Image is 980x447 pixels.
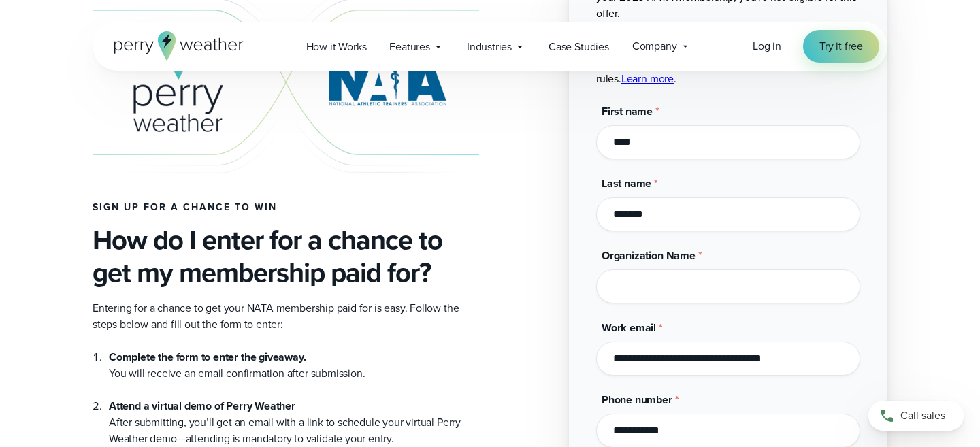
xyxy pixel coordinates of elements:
[467,39,512,55] span: Industries
[803,30,879,63] a: Try it free
[295,33,378,61] a: How it Works
[109,398,295,414] strong: Attend a virtual demo of Perry Weather
[306,39,367,55] span: How it Works
[621,71,674,86] a: Learn more
[753,38,781,54] a: Log in
[93,202,479,213] h4: Sign up for a chance to win
[753,38,781,54] span: Log in
[602,320,656,335] span: Work email
[602,392,672,408] span: Phone number
[602,176,651,191] span: Last name
[537,33,621,61] a: Case Studies
[900,408,945,424] span: Call sales
[602,248,696,263] span: Organization Name
[632,38,677,54] span: Company
[602,103,653,119] span: First name
[549,39,609,55] span: Case Studies
[389,39,430,55] span: Features
[93,300,479,333] p: Entering for a chance to get your NATA membership paid for is easy. Follow the steps below and fi...
[109,349,306,365] strong: Complete the form to enter the giveaway.
[819,38,863,54] span: Try it free
[109,349,479,382] li: You will receive an email confirmation after submission.
[868,401,964,431] a: Call sales
[93,224,479,289] h3: How do I enter for a chance to get my membership paid for?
